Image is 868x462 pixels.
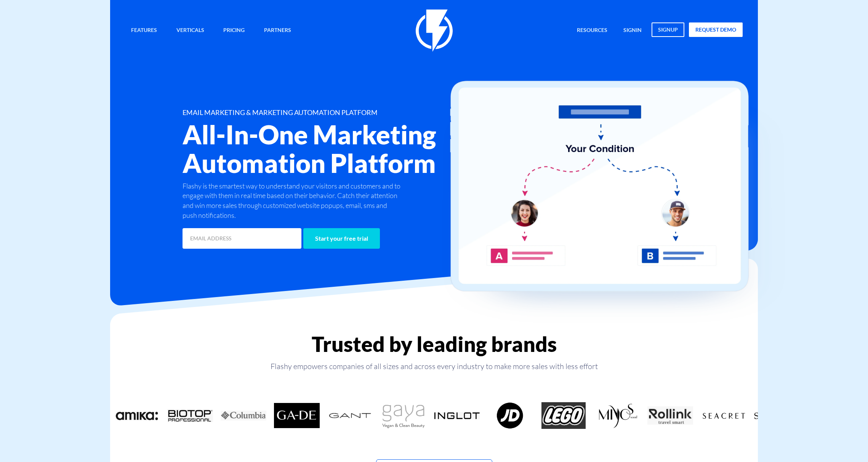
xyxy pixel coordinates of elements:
[652,22,684,37] a: signup
[258,22,297,39] a: Partners
[689,22,743,37] a: request demo
[125,22,163,39] a: Features
[110,361,758,372] p: Flashy empowers companies of all sizes and across every industry to make more sales with less effort
[571,22,613,39] a: Resources
[218,22,250,39] a: Pricing
[183,109,480,117] h1: EMAIL MARKETING & MARKETING AUTOMATION PLATFORM
[183,181,403,221] p: Flashy is the smartest way to understand your visitors and customers and to engage with them in r...
[183,120,480,177] h2: All-In-One Marketing Automation Platform
[171,22,210,39] a: Verticals
[618,22,647,39] a: signin
[110,333,758,356] h2: Trusted by leading brands
[303,228,380,249] input: Start your free trial
[183,228,301,249] input: EMAIL ADDRESS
